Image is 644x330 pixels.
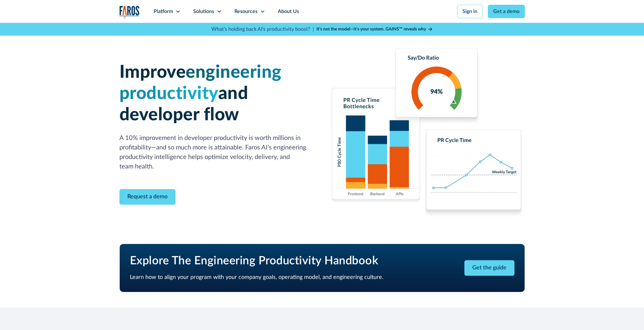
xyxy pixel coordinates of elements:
[211,25,314,33] p: What's holding back AI's productivity boost? |
[119,189,175,205] a: Contact Modal
[457,5,483,18] a: Sign in
[119,63,282,102] span: engineering productivity
[119,6,140,19] a: home
[119,6,140,19] img: Logo of the analytics and reporting company Faros.
[154,8,173,15] div: Platform
[130,273,434,282] p: Learn how to align your program with your company goals, operating model, and engineering culture.
[193,8,214,15] div: Solutions
[464,260,514,276] a: Get the guide
[488,5,525,18] a: Get a demo
[316,26,433,33] a: It’s not the model—it’s your system. GAINS™ reveals why
[316,27,426,31] strong: It’s not the model—it’s your system. GAINS™ reveals why
[119,133,315,171] p: A 10% improvement in developer productivity is worth millions in profitability—and so much more i...
[130,254,434,268] h2: Explore The Engineering Productivity Handbook
[119,62,315,126] h1: Improve and developer flow
[234,8,258,15] div: Resources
